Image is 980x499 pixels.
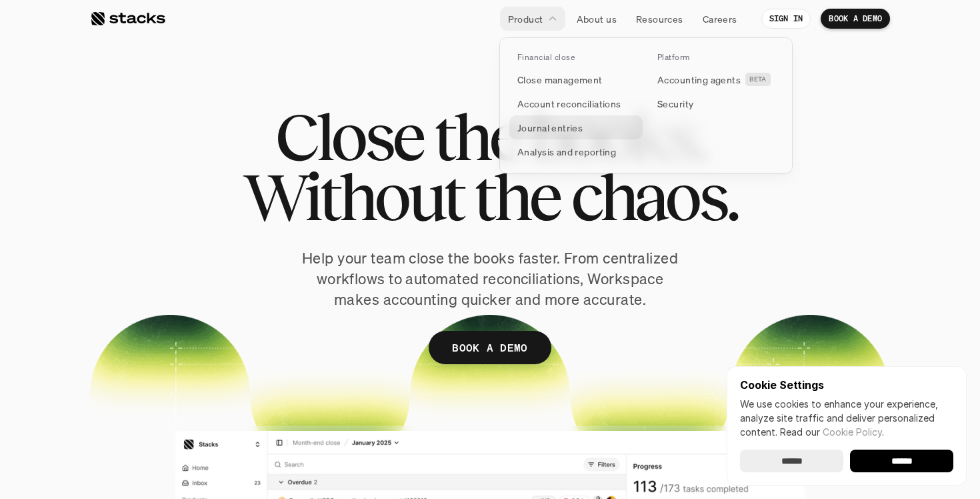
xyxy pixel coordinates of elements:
a: Account reconciliations [509,91,643,115]
p: Accounting agents [657,73,741,87]
p: BOOK A DEMO [452,338,528,358]
a: BOOK A DEMO [429,331,551,364]
p: Cookie Settings [740,380,953,390]
span: Close [275,107,423,167]
p: BOOK A DEMO [829,14,882,23]
a: About us [569,7,625,31]
span: the [434,107,519,167]
p: SIGN IN [769,14,803,23]
p: Security [657,97,693,111]
p: Platform [657,53,690,62]
a: Analysis and reporting [509,139,643,163]
p: Help your team close the books faster. From centralized workflows to automated reconciliations, W... [297,248,683,310]
p: About us [577,12,617,26]
a: Close management [509,67,643,91]
p: We use cookies to enhance your experience, analyze site traffic and deliver personalized content. [740,397,953,439]
a: Journal entries [509,115,643,139]
a: Privacy Policy [157,254,216,264]
a: SIGN IN [761,9,811,29]
p: Analysis and reporting [517,145,616,159]
a: Resources [628,7,691,31]
p: Close management [517,73,603,87]
a: Security [649,91,783,115]
span: Without [243,167,463,227]
p: Careers [703,12,737,26]
a: Accounting agentsBETA [649,67,783,91]
span: the [474,167,559,227]
h2: BETA [749,75,767,83]
span: Read our . [780,426,884,438]
a: Cookie Policy [823,426,882,438]
a: Careers [695,7,745,31]
p: Journal entries [517,121,583,135]
a: BOOK A DEMO [821,9,890,29]
p: Account reconciliations [517,97,621,111]
span: chaos. [571,167,737,227]
p: Resources [636,12,683,26]
p: Product [508,12,543,26]
p: Financial close [517,53,575,62]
